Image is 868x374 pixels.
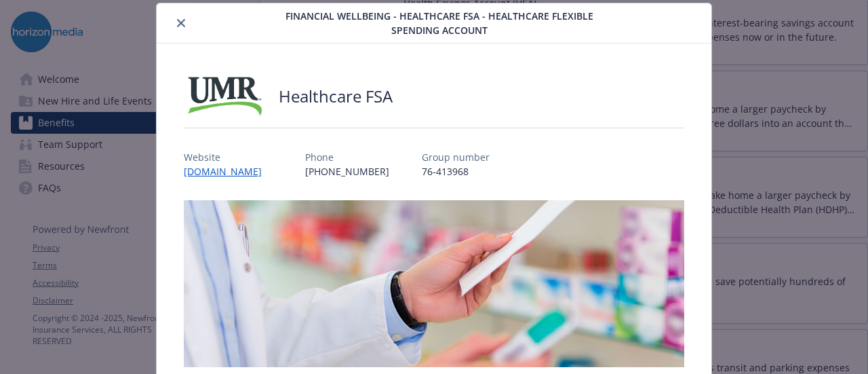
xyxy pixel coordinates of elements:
[422,164,490,179] p: 76-413968
[173,15,189,31] button: close
[184,150,273,164] p: Website
[305,164,389,179] p: [PHONE_NUMBER]
[279,85,393,108] h2: Healthcare FSA
[277,9,603,37] span: Financial Wellbeing - Healthcare FSA - Healthcare Flexible Spending Account
[184,200,684,367] img: banner
[184,165,273,178] a: [DOMAIN_NAME]
[422,150,490,164] p: Group number
[184,76,265,117] img: UMR
[305,150,389,164] p: Phone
